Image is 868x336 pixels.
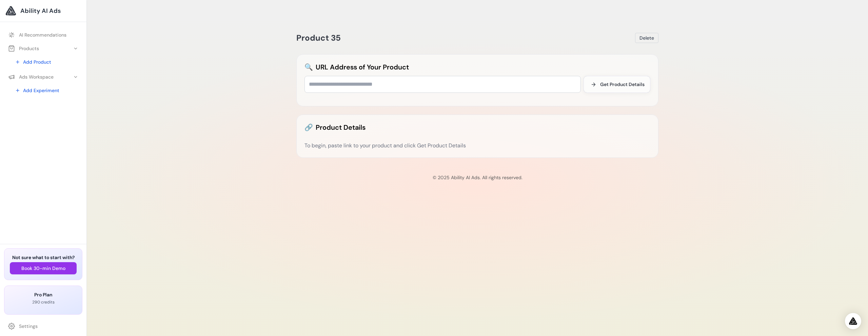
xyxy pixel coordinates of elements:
a: Ability AI Ads [5,5,81,16]
span: Ability AI Ads [20,6,61,16]
button: Book 30-min Demo [10,262,77,274]
span: 🔍 [304,62,313,72]
a: Settings [4,320,82,332]
button: Products [4,42,82,55]
button: Delete [635,33,658,43]
p: 290 credits [10,299,77,305]
button: Ads Workspace [4,71,82,83]
span: Product 35 [296,33,341,43]
h2: Product Details [304,123,650,132]
span: Get Product Details [600,81,645,88]
span: 🔗 [304,123,313,132]
button: Get Product Details [584,76,650,93]
div: Products [8,45,39,52]
p: © 2025 Ability AI Ads. All rights reserved. [92,174,863,181]
h3: Not sure what to start with? [10,254,77,261]
h3: Pro Plan [10,291,77,298]
h2: URL Address of Your Product [304,62,650,72]
div: Open Intercom Messenger [845,313,861,329]
a: Add Experiment [11,84,82,97]
div: To begin, paste link to your product and click Get Product Details [304,142,650,150]
div: Ads Workspace [8,73,54,80]
span: Delete [639,35,654,41]
a: AI Recommendations [4,29,82,41]
a: Add Product [11,56,82,68]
